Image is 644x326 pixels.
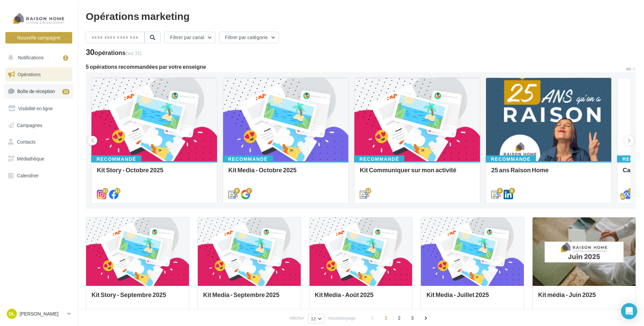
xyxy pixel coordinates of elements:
span: résultats/page [328,315,356,321]
span: Opérations [18,71,41,77]
span: Contacts [17,139,35,145]
div: 9 [234,188,240,194]
span: Boîte de réception [17,88,55,94]
div: Kit Story - Septembre 2025 [91,291,184,305]
div: 12 [365,188,371,194]
button: Filtrer par canal [164,32,215,43]
a: Campagnes [4,118,74,132]
button: Nouvelle campagne [5,32,72,43]
button: Notifications 2 [4,51,71,65]
span: 2 [394,313,405,323]
div: 6 [509,188,515,194]
span: (sur 31) [126,50,141,56]
div: Kit Story - Octobre 2025 [97,167,212,180]
a: Visibilité en ligne [4,101,74,116]
span: Campagnes [17,122,43,128]
a: Calendrier [4,169,74,183]
button: 12 [308,314,324,323]
div: 2 [246,188,252,194]
div: 5 opérations recommandées par votre enseigne [86,64,625,69]
a: Contacts [4,135,74,149]
p: [PERSON_NAME] [20,310,64,317]
div: 11 [114,188,120,194]
a: Médiathèque [4,152,74,166]
div: Kit Communiquer sur mon activité [360,167,475,180]
div: Kit média - Juin 2025 [538,291,630,305]
div: Recommandé [486,155,536,163]
div: 3 [628,188,634,194]
div: 6 [497,188,503,194]
div: 25 ans Raison Home [491,167,606,180]
span: DL [9,310,15,317]
button: Filtrer par catégorie [219,32,279,43]
span: Afficher [289,315,304,321]
span: Visibilité en ligne [18,106,53,111]
div: Kit Media - Août 2025 [315,291,407,305]
div: opérations [95,50,141,56]
div: Kit Media - Octobre 2025 [229,167,343,180]
div: Open Intercom Messenger [621,303,637,319]
span: Notifications [18,55,44,60]
span: 12 [311,316,316,321]
div: 2 [63,55,68,61]
a: Boîte de réception32 [4,84,74,98]
span: 1 [381,313,392,323]
div: Opérations marketing [86,11,636,21]
span: Calendrier [17,173,39,178]
div: Kit Media - Septembre 2025 [203,291,295,305]
span: 3 [407,313,418,323]
a: DL [PERSON_NAME] [5,307,72,320]
span: Médiathèque [17,156,44,161]
div: Kit Media - Juillet 2025 [426,291,518,305]
div: Recommandé [354,155,404,163]
a: Opérations [4,67,74,82]
div: 32 [62,89,70,94]
div: Recommandé [91,155,141,163]
div: 11 [102,188,108,194]
div: Recommandé [223,155,273,163]
div: 30 [86,49,141,56]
